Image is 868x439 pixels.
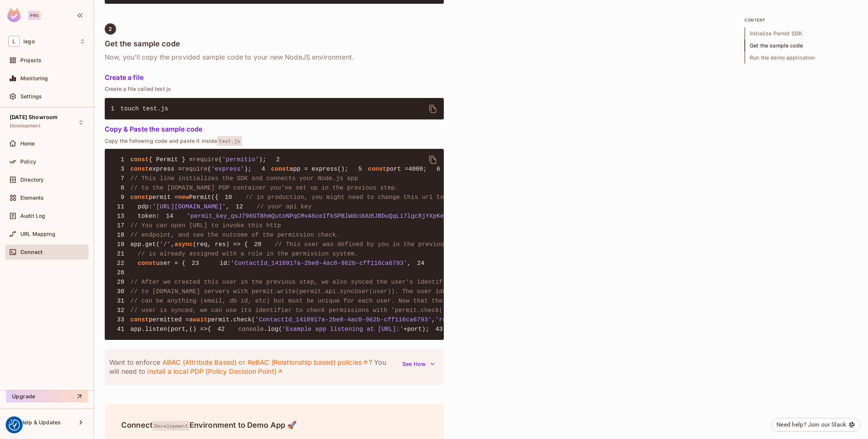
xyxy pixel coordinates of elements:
[174,241,193,248] span: async
[121,421,427,430] h4: Connect Environment to Demo App 🚀
[424,151,442,169] button: delete
[182,166,208,173] span: require
[171,241,174,248] span: ,
[111,193,130,202] span: 9
[20,141,35,147] span: Home
[138,213,156,220] span: token
[744,17,857,23] p: content
[111,297,130,306] span: 31
[105,39,444,48] h4: Get the sample code
[130,241,160,248] span: app.get(
[257,203,312,210] span: // your api key
[111,212,130,221] span: 13
[20,93,42,99] span: Settings
[9,419,20,431] button: Consent Preferences
[121,106,168,112] span: touch test.js
[244,166,252,173] span: );
[368,166,387,173] span: const
[160,212,179,221] span: 14
[138,251,358,257] span: // is already assigned with a role in the permission system.
[219,193,238,202] span: 10
[111,259,130,268] span: 22
[238,326,264,333] span: console
[111,184,130,193] span: 8
[111,174,130,183] span: 7
[149,317,189,323] span: permitted =
[193,156,219,163] span: require
[744,40,857,52] span: Get the sample code
[130,317,149,323] span: const
[9,419,20,431] img: Revisit consent button
[398,358,439,370] button: See How
[8,36,20,47] span: L
[429,325,449,334] span: 43
[130,307,454,314] span: // user is synced, we can use its identifier to check permissions with 'permit.check()'.
[20,195,44,201] span: Elements
[20,231,55,237] span: URL Mapping
[130,185,399,191] span: // to the [DOMAIN_NAME] PDP container you've set up in the previous step.
[424,100,442,118] button: delete
[219,156,222,163] span: (
[211,166,245,173] span: 'express'
[105,138,444,144] p: Copy the following code and paste it inside
[259,156,266,163] span: );
[160,241,171,248] span: '/'
[156,260,185,267] span: user = {
[255,317,432,323] span: 'ContactId_1410917a-2be8-4ac0-962b-cff116ca6793'
[271,166,290,173] span: const
[130,222,281,229] span: // You can open [URL] to invoke this http
[130,288,472,295] span: // to [DOMAIN_NAME] servers with permit.write(permit.api.syncUser(user)). The user identifier
[105,125,444,133] h5: Copy & Paste the sample code
[153,421,189,431] span: Development
[432,317,436,323] span: ,
[189,317,208,323] span: await
[189,194,219,201] span: Permit({
[111,325,130,334] span: 41
[111,231,130,240] span: 18
[147,367,283,376] a: install a local PDP (Policy Decision Point)
[408,166,423,173] span: 4000
[105,86,444,92] p: Create a file called test.js
[111,315,130,324] span: 33
[227,260,231,267] span: :
[435,317,457,323] span: 'read'
[130,279,454,286] span: // After we created this user in the previous step, we also synced the user's identifier
[226,203,230,210] span: ,
[744,52,857,64] span: Run the demo application
[264,326,282,333] span: .log(
[407,260,411,267] span: ,
[130,298,443,304] span: // can be anything (email, db id, etc) but must be unique for each user. Now that the
[111,240,130,249] span: 19
[108,26,112,32] span: 2
[130,166,149,173] span: const
[411,259,430,268] span: 24
[208,166,211,173] span: (
[208,317,255,323] span: permit.check(
[282,326,403,333] span: 'Example app listening at [URL]:'
[10,114,58,120] span: [DATE] Showroom
[266,155,286,164] span: 2
[217,136,241,146] span: test.js
[185,259,205,268] span: 23
[178,194,189,201] span: new
[20,419,61,425] span: Help & Updates
[275,241,481,248] span: // This user was defined by you in the previous step and
[246,194,518,201] span: // in production, you might need to change this url to fit your deployment
[211,325,231,334] span: 42
[776,420,846,429] div: Need help? Join our Slack
[109,358,398,376] p: Want to enforce ? You will need to
[252,165,271,174] span: 4
[111,278,130,287] span: 29
[162,358,368,367] a: ABAC (Attribute Based) or ReBAC (Relationship based) policies
[403,326,429,333] span: +port);
[105,53,444,62] h6: Now, you’ll copy the provided sample code to your new NodeJS environment.
[138,203,149,210] span: pdp
[149,166,182,173] span: express =
[208,326,211,333] span: {
[187,213,550,220] span: 'permit_key_qsJ796GTBhmQutoNPqCMvA6ceIfkSPBlWdcUUU8JBDuQqLi7lgc8jYXpKeX3uEtnUtTFEMv1Uv9F6LN5CEXsnI'
[111,249,130,259] span: 21
[220,260,227,267] span: id
[744,28,857,40] span: Initialize Permit SDK
[156,213,160,220] span: :
[23,38,35,44] span: Workspace: lego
